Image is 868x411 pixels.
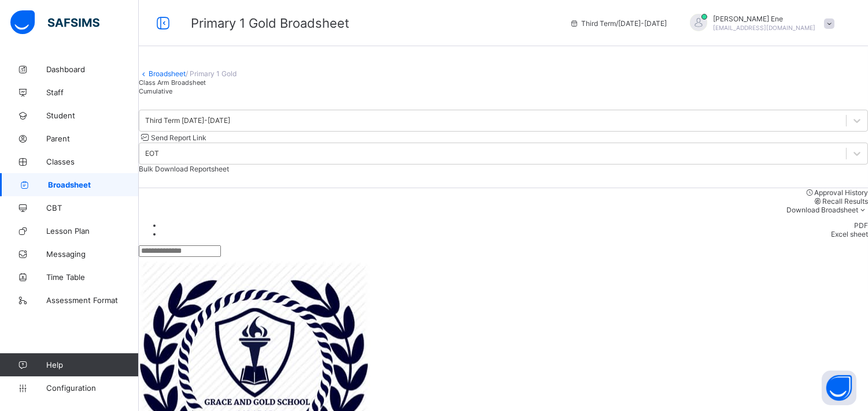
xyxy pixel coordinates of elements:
[678,14,840,33] div: ElizabethEne
[46,88,139,97] span: Staff
[46,157,139,166] span: Classes
[46,203,139,212] span: CBT
[814,188,868,197] span: Approval History
[822,197,868,206] span: Recall Results
[162,221,868,230] li: dropdown-list-item-text-0
[48,180,139,189] span: Broadsheet
[713,24,815,31] span: [EMAIL_ADDRESS][DOMAIN_NAME]
[186,69,237,78] span: / Primary 1 Gold
[46,296,139,305] span: Assessment Format
[191,16,349,31] span: Class Arm Broadsheet
[46,272,139,282] span: Time Table
[46,134,139,143] span: Parent
[822,371,856,405] button: Open asap
[713,14,815,23] span: [PERSON_NAME] Ene
[46,360,138,369] span: Help
[46,226,139,236] span: Lesson Plan
[145,150,159,158] div: EOT
[10,10,99,35] img: safsims
[151,133,206,142] span: Send Report Link
[145,117,230,125] div: Third Term [DATE]-[DATE]
[46,249,139,259] span: Messaging
[786,206,858,214] span: Download Broadsheet
[46,111,139,120] span: Student
[162,230,868,238] li: dropdown-list-item-text-1
[570,19,667,28] span: session/term information
[139,79,206,87] span: Class Arm Broadsheet
[46,65,139,74] span: Dashboard
[149,69,186,78] a: Broadsheet
[46,383,138,393] span: Configuration
[139,87,172,95] span: Cumulative
[139,165,229,173] span: Bulk Download Reportsheet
